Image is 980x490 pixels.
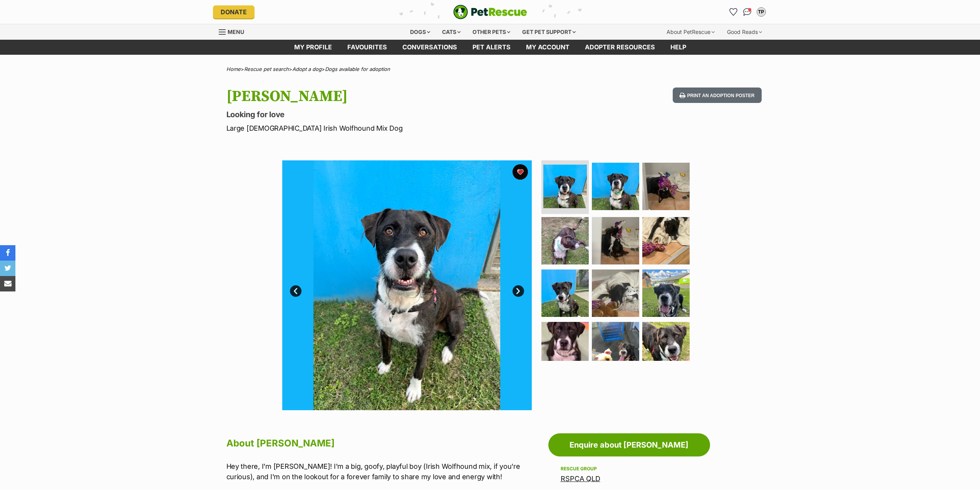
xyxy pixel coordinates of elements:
img: Photo of Ozzie [592,217,639,264]
button: Print an adoption poster [673,88,761,103]
a: Conversations [741,6,754,18]
img: Photo of Ozzie [592,163,639,210]
a: Home [226,66,241,72]
button: My account [755,6,767,18]
a: Rescue pet search [244,66,289,72]
a: My profile [286,40,340,55]
div: Rescue group [561,466,698,472]
a: My account [518,40,577,55]
p: Looking for love [226,109,552,120]
a: Donate [213,5,255,19]
a: conversations [395,40,465,55]
a: Pet alerts [465,40,518,55]
img: Photo of Ozzie [642,322,690,369]
p: Hey there, I'm [PERSON_NAME]! I'm a big, goofy, playful boy (Irish Wolfhound mix, if you're curio... [226,461,544,482]
img: Photo of Ozzie [592,322,639,369]
a: Adopter resources [577,40,663,55]
a: Favourites [340,40,395,55]
a: Enquire about [PERSON_NAME] [548,433,710,456]
img: Photo of Ozzie [531,160,781,410]
img: Photo of Ozzie [541,269,589,317]
a: PetRescue [453,5,527,19]
span: Menu [228,29,244,35]
div: Get pet support [517,24,581,40]
img: Photo of Ozzie [642,163,690,210]
div: Good Reads [722,24,767,40]
img: Photo of Ozzie [282,160,532,410]
div: Other pets [467,24,516,40]
a: Prev [290,285,302,297]
a: Dogs available for adoption [325,66,390,72]
div: About PetRescue [661,24,720,40]
a: Help [663,40,694,55]
h1: [PERSON_NAME] [226,88,552,105]
div: Dogs [405,24,436,40]
img: logo-e224e6f780fb5917bec1dbf3a21bbac754714ae5b6737aabdf751b685950b380.svg [453,5,527,19]
div: TP [757,8,765,16]
button: favourite [513,164,528,180]
img: chat-41dd97257d64d25036548639549fe6c8038ab92f7586957e7f3b1b290dea8141.svg [743,8,751,16]
a: Menu [219,24,250,38]
p: Large [DEMOGRAPHIC_DATA] Irish Wolfhound Mix Dog [226,123,552,133]
img: Photo of Ozzie [642,217,690,264]
img: Photo of Ozzie [543,165,587,208]
div: > > > [207,66,773,72]
a: Adopt a dog [292,66,322,72]
img: Photo of Ozzie [592,269,639,317]
a: RSPCA QLD [561,475,600,483]
img: Photo of Ozzie [642,269,690,317]
div: Cats [437,24,466,40]
img: Photo of Ozzie [541,217,589,264]
h2: About [PERSON_NAME] [226,435,544,452]
img: Photo of Ozzie [541,322,589,369]
a: Next [513,285,524,297]
ul: Account quick links [727,6,767,18]
a: Favourites [727,6,740,18]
